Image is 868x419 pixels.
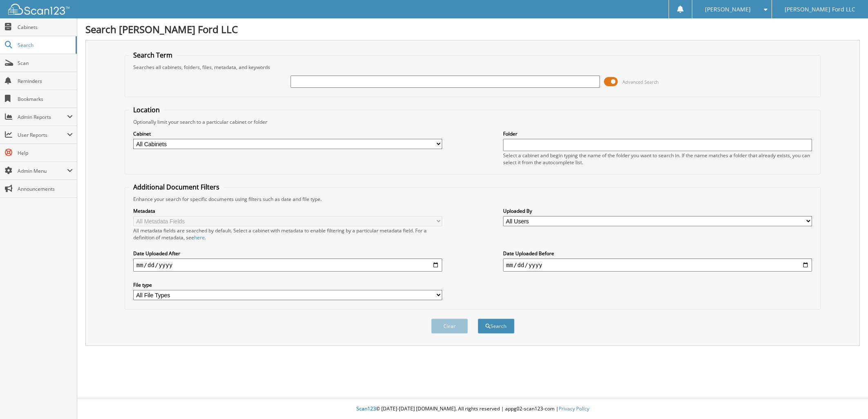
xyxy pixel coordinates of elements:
span: Admin Reports [18,114,67,120]
a: Privacy Policy [559,405,589,412]
span: Reminders [18,78,73,85]
span: Search [18,42,72,49]
legend: Search Term [129,51,177,60]
button: Clear [431,319,468,334]
span: [PERSON_NAME] [705,7,751,12]
label: Date Uploaded After [133,250,443,257]
label: Folder [503,130,812,137]
span: Admin Menu [18,167,67,174]
iframe: Chat Widget [827,380,868,419]
label: Metadata [133,207,443,214]
span: [PERSON_NAME] Ford LLC [785,7,855,12]
span: Help [18,149,73,156]
span: Scan [18,60,73,67]
legend: Location [129,105,164,114]
span: Cabinets [18,24,73,31]
img: scan123-logo-white.svg [8,4,69,15]
span: Scan123 [356,405,376,412]
button: Search [478,319,515,334]
label: Cabinet [133,130,443,137]
legend: Additional Document Filters [129,183,224,192]
input: end [503,259,812,272]
div: Optionally limit your search to a particular cabinet or folder [129,118,817,125]
div: Select a cabinet and begin typing the name of the folder you want to search in. If the name match... [503,152,812,166]
div: Searches all cabinets, folders, files, metadata, and keywords [129,64,817,71]
label: File type [133,281,443,288]
span: Announcements [18,185,73,192]
div: All metadata fields are searched by default. Select a cabinet with metadata to enable filtering b... [133,227,443,241]
input: start [133,259,443,272]
span: Advanced Search [622,79,659,85]
span: Bookmarks [18,96,73,103]
div: Enhance your search for specific documents using filters such as date and file type. [129,196,817,203]
div: © [DATE]-[DATE] [DOMAIN_NAME]. All rights reserved | appg02-scan123-com | [77,399,868,419]
span: User Reports [18,131,67,138]
a: here [194,234,205,241]
h1: Search [PERSON_NAME] Ford LLC [85,22,860,36]
label: Uploaded By [503,207,812,214]
label: Date Uploaded Before [503,250,812,257]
